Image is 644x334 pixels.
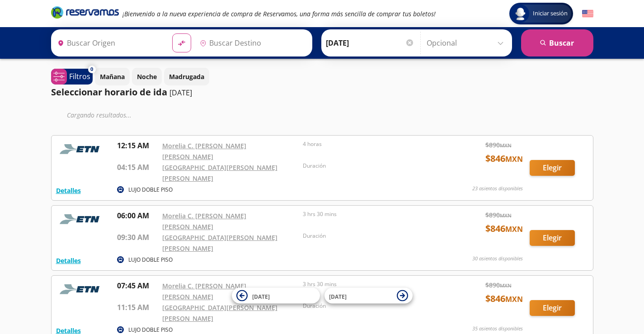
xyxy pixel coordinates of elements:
[485,222,523,235] span: $ 846
[232,288,320,304] button: [DATE]
[56,186,81,195] button: Detalles
[67,111,132,119] em: Cargando resultados ...
[472,325,523,333] p: 35 asientos disponibles
[196,32,307,54] input: Buscar Destino
[485,292,523,306] span: $ 846
[95,68,130,85] button: Mañana
[100,72,125,81] p: Mañana
[117,162,158,173] p: 04:15 AM
[582,8,593,19] button: English
[303,140,439,148] p: 4 horas
[162,141,246,161] a: Morelia C. [PERSON_NAME] [PERSON_NAME]
[90,66,93,73] span: 0
[162,282,246,301] a: Morelia C. [PERSON_NAME] [PERSON_NAME]
[500,142,512,149] small: MXN
[162,212,246,231] a: Morelia C. [PERSON_NAME] [PERSON_NAME]
[505,154,523,164] small: MXN
[56,210,106,228] img: RESERVAMOS
[132,68,162,85] button: Noche
[530,300,575,316] button: Elegir
[500,282,512,289] small: MXN
[128,186,173,194] p: LUJO DOBLE PISO
[505,294,523,304] small: MXN
[56,140,106,158] img: RESERVAMOS
[56,256,81,265] button: Detalles
[485,152,523,165] span: $ 846
[128,326,173,334] p: LUJO DOBLE PISO
[472,255,523,263] p: 30 asientos disponibles
[529,9,571,18] span: Iniciar sesión
[303,232,439,240] p: Duración
[117,232,158,243] p: 09:30 AM
[485,140,512,150] span: $ 890
[51,5,119,19] i: Brand Logo
[472,185,523,193] p: 23 asientos disponibles
[69,71,90,82] p: Filtros
[303,210,439,218] p: 3 hrs 30 mins
[485,280,512,290] span: $ 890
[521,29,593,56] button: Buscar
[485,210,512,220] span: $ 890
[122,9,436,18] em: ¡Bienvenido a la nueva experiencia de compra de Reservamos, una forma más sencilla de comprar tus...
[162,233,277,253] a: [GEOGRAPHIC_DATA][PERSON_NAME][PERSON_NAME]
[530,160,575,176] button: Elegir
[500,212,512,219] small: MXN
[169,72,204,81] p: Madrugada
[530,230,575,246] button: Elegir
[505,224,523,234] small: MXN
[252,292,270,300] span: [DATE]
[128,256,173,264] p: LUJO DOBLE PISO
[51,85,167,99] p: Seleccionar horario de ida
[329,292,347,300] span: [DATE]
[324,288,413,304] button: [DATE]
[117,210,158,221] p: 06:00 AM
[326,32,414,54] input: Elegir Fecha
[117,302,158,313] p: 11:15 AM
[117,140,158,151] p: 12:15 AM
[137,72,157,81] p: Noche
[303,280,439,288] p: 3 hrs 30 mins
[51,69,93,85] button: 0Filtros
[169,87,192,98] p: [DATE]
[56,280,106,298] img: RESERVAMOS
[303,302,439,310] p: Duración
[162,163,277,183] a: [GEOGRAPHIC_DATA][PERSON_NAME][PERSON_NAME]
[162,303,277,323] a: [GEOGRAPHIC_DATA][PERSON_NAME][PERSON_NAME]
[427,32,508,54] input: Opcional
[164,68,209,85] button: Madrugada
[51,5,119,22] a: Brand Logo
[303,162,439,170] p: Duración
[54,32,165,54] input: Buscar Origen
[117,280,158,291] p: 07:45 AM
